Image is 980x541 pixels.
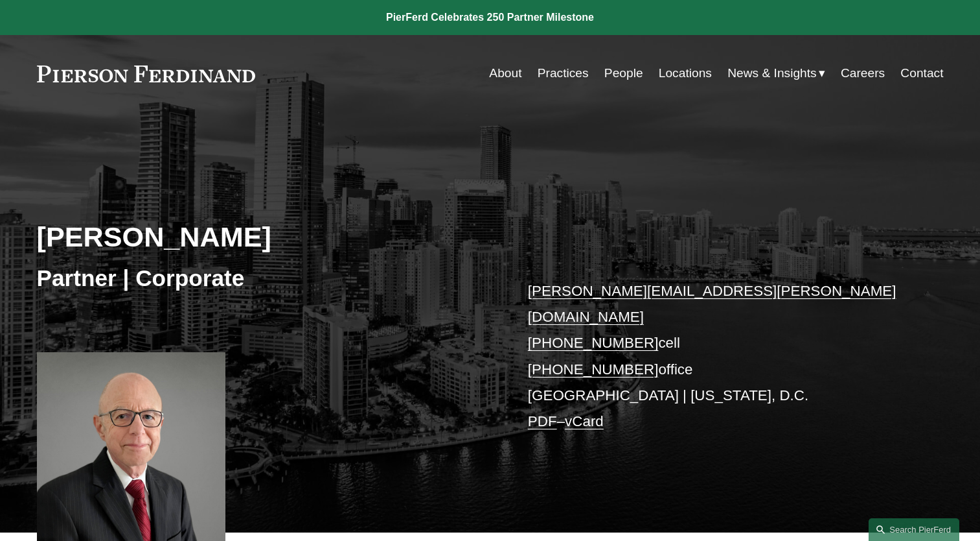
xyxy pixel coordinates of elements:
a: vCard [565,413,604,429]
a: Careers [841,61,885,86]
span: News & Insights [727,62,817,85]
a: Search this site [869,518,959,541]
h2: [PERSON_NAME] [37,220,490,254]
h3: Partner | Corporate [37,264,490,293]
a: Contact [900,61,943,86]
a: Practices [538,61,589,86]
p: cell office [GEOGRAPHIC_DATA] | [US_STATE], D.C. – [528,278,906,435]
a: People [604,61,643,86]
a: [PHONE_NUMBER] [528,335,659,351]
a: Locations [659,61,712,86]
a: [PERSON_NAME][EMAIL_ADDRESS][PERSON_NAME][DOMAIN_NAME] [528,283,896,325]
a: PDF [528,413,557,429]
a: About [489,61,521,86]
a: folder dropdown [727,61,825,86]
a: [PHONE_NUMBER] [528,361,659,378]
